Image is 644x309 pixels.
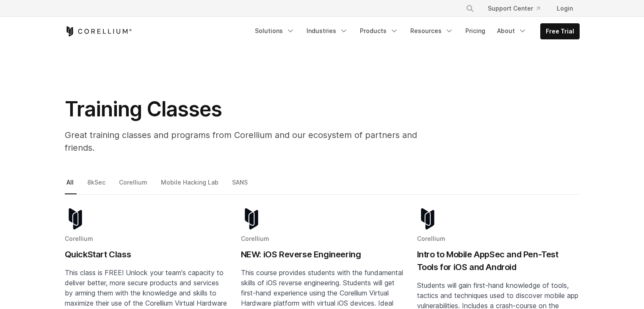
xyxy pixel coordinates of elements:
a: Corellium [117,177,150,195]
img: corellium-logo-icon-dark [417,208,438,229]
a: Free Trial [541,24,579,39]
img: corellium-logo-icon-dark [65,208,86,229]
a: SANS [230,177,251,195]
a: Solutions [250,23,300,39]
a: Pricing [460,23,490,39]
a: Resources [405,23,459,39]
span: Corellium [417,235,445,242]
p: Great training classes and programs from Corellium and our ecosystem of partners and friends. [65,129,446,154]
h2: QuickStart Class [65,248,227,261]
a: Mobile Hacking Lab [159,177,221,195]
a: Products [355,23,404,39]
span: Corellium [65,235,93,242]
h2: NEW: iOS Reverse Engineering [241,248,404,261]
span: Corellium [241,235,269,242]
a: Support Center [481,1,547,16]
a: About [492,23,532,39]
a: All [65,177,77,195]
a: 8kSec [86,177,108,195]
div: Navigation Menu [456,1,580,16]
button: Search [462,1,478,16]
a: Login [550,1,580,16]
a: Industries [301,23,353,39]
div: Navigation Menu [250,23,580,39]
h2: Intro to Mobile AppSec and Pen-Test Tools for iOS and Android [417,248,580,273]
img: corellium-logo-icon-dark [241,208,262,229]
h1: Training Classes [65,97,446,122]
a: Corellium Home [65,26,132,36]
